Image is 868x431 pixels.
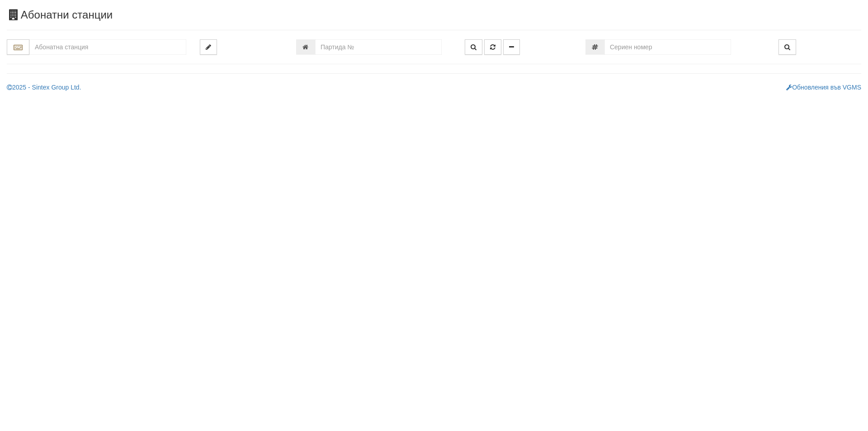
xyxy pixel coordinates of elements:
[786,84,861,91] a: Обновления във VGMS
[315,39,442,55] input: Партида №
[7,84,81,91] a: 2025 - Sintex Group Ltd.
[604,39,731,55] input: Сериен номер
[7,9,861,21] h3: Абонатни станции
[29,39,186,55] input: Абонатна станция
